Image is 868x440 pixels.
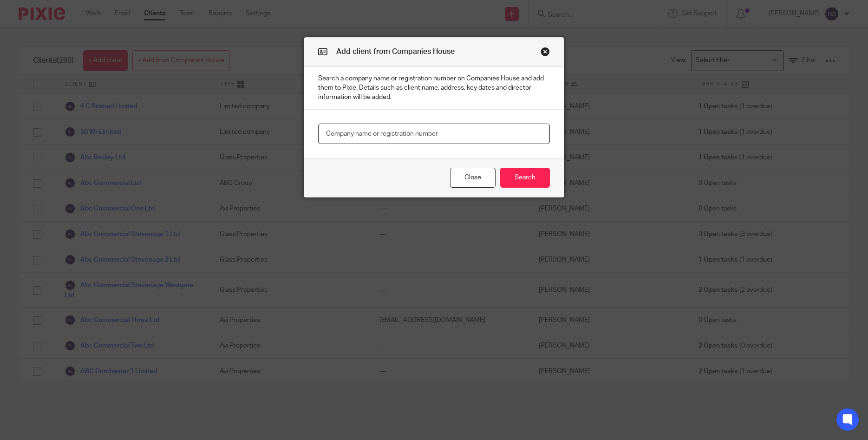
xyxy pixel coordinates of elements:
[304,67,564,110] p: Search a company name or registration number on Companies House and add them to Pixie. Details su...
[336,48,455,55] span: Add client from Companies House
[541,47,550,56] button: Close modal
[450,168,496,188] button: Close
[318,124,550,144] input: Company name or registration number
[500,168,550,188] button: Search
